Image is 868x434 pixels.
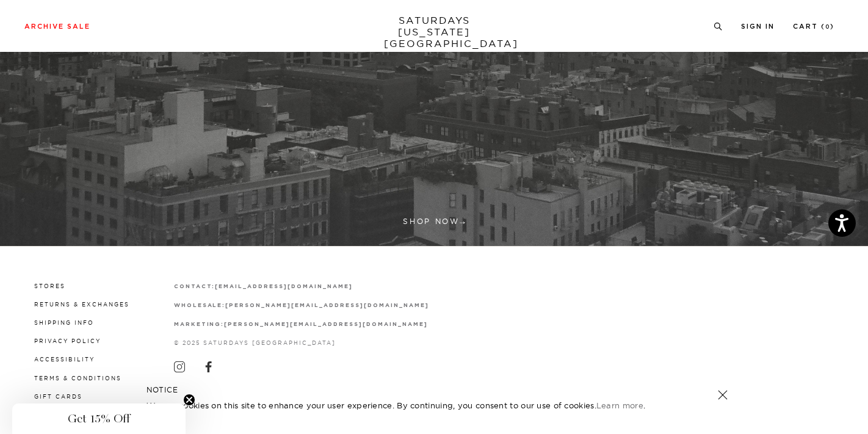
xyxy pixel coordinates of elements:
[596,400,643,410] a: Learn more
[34,301,129,308] a: Returns & Exchanges
[225,303,429,308] strong: [PERSON_NAME][EMAIL_ADDRESS][DOMAIN_NAME]
[24,23,90,30] a: Archive Sale
[34,283,65,289] a: Stores
[68,411,130,426] span: Get 15% Off
[825,24,830,30] small: 0
[384,15,485,49] a: SATURDAYS[US_STATE][GEOGRAPHIC_DATA]
[225,302,429,308] a: [PERSON_NAME][EMAIL_ADDRESS][DOMAIN_NAME]
[34,393,82,400] a: Gift Cards
[34,319,94,326] a: Shipping Info
[174,322,225,327] strong: marketing:
[224,320,427,327] a: [PERSON_NAME][EMAIL_ADDRESS][DOMAIN_NAME]
[146,399,678,411] p: We use cookies on this site to enhance your user experience. By continuing, you consent to our us...
[174,303,226,308] strong: wholesale:
[34,375,121,382] a: Terms & Conditions
[146,385,722,396] h5: NOTICE
[793,23,834,30] a: Cart (0)
[12,403,186,434] div: Get 15% OffClose teaser
[34,338,101,344] a: Privacy Policy
[224,322,427,327] strong: [PERSON_NAME][EMAIL_ADDRESS][DOMAIN_NAME]
[215,284,352,289] strong: [EMAIL_ADDRESS][DOMAIN_NAME]
[34,356,95,363] a: Accessibility
[741,23,775,30] a: Sign In
[174,284,215,289] strong: contact:
[174,338,429,347] p: © 2025 Saturdays [GEOGRAPHIC_DATA]
[215,283,352,289] a: [EMAIL_ADDRESS][DOMAIN_NAME]
[183,394,195,406] button: Close teaser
